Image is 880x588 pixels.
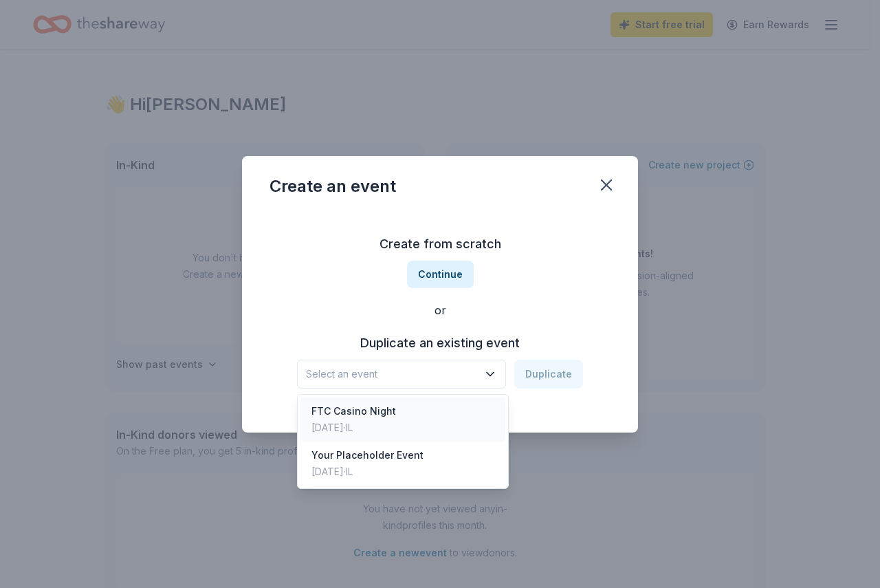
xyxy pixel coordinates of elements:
[297,394,509,489] div: Select an event
[297,360,506,389] button: Select an event
[306,366,478,382] span: Select an event
[311,403,396,420] div: FTC Casino Night
[311,464,423,480] div: [DATE] · IL
[311,447,423,464] div: Your Placeholder Event
[311,420,396,436] div: [DATE] · IL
